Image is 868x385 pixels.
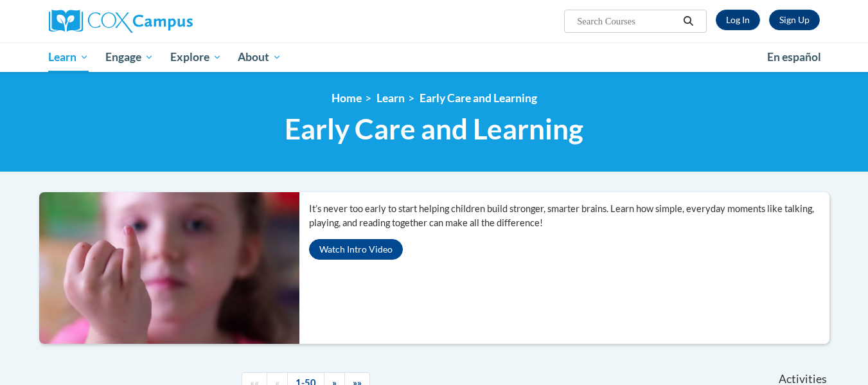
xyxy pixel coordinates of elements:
p: It’s never too early to start helping children build stronger, smarter brains. Learn how simple, ... [309,202,829,230]
div: Main menu [30,42,839,72]
span: Early Care and Learning [285,112,583,146]
a: Engage [97,42,162,72]
span: Engage [105,49,154,65]
button: Watch Intro Video [309,239,403,260]
span: En español [767,50,821,64]
span: Explore [170,49,222,65]
a: Home [332,91,362,105]
a: Log In [716,10,760,30]
a: Learn [40,42,98,72]
a: Early Care and Learning [420,91,537,105]
span: About [238,49,281,65]
button: Search [678,13,698,29]
img: Cox Campus [49,10,193,33]
a: Learn [376,91,405,105]
a: Cox Campus [49,10,293,33]
a: Register [769,10,820,30]
a: Explore [162,42,230,72]
span: Learn [48,49,89,65]
a: En español [759,44,829,71]
a: About [229,42,290,72]
input: Search Courses [576,13,678,29]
